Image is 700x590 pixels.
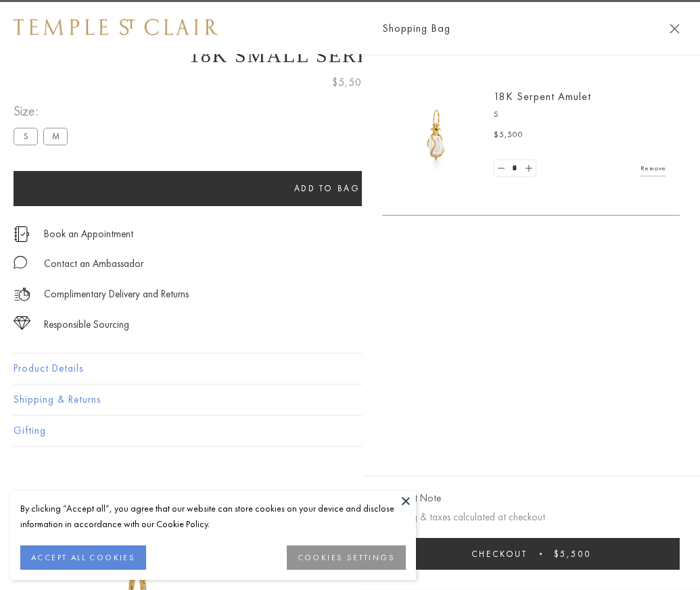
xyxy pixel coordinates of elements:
[396,95,477,176] img: P51836-E11SERPPV
[20,545,146,570] button: ACCEPT ALL COOKIES
[521,160,535,177] a: Set quantity to 2
[14,286,30,303] img: icon_delivery.svg
[20,501,406,532] div: By clicking “Accept all”, you agree that our website can store cookies on your device and disclos...
[14,171,640,206] button: Add to bag
[44,286,189,303] p: Complimentary Delivery and Returns
[670,24,680,34] button: Close Shopping Bag
[14,255,27,269] img: MessageIcon-01_2.svg
[14,353,686,384] button: Product Details
[494,108,666,122] p: S
[294,182,360,194] span: Add to bag
[14,385,686,415] button: Shipping & Returns
[14,128,38,145] label: S
[14,226,30,242] img: icon_appointment.svg
[382,20,450,37] span: Shopping Bag
[494,160,508,177] a: Set quantity to 0
[14,44,686,67] h1: 18K Small Serpent Amulet
[382,538,680,570] button: Checkout $5,500
[494,128,523,142] span: $5,500
[382,490,441,507] button: Add Gift Note
[43,128,68,145] label: M
[44,316,129,333] div: Responsible Sourcing
[287,545,406,570] button: COOKIES SETTINGS
[44,226,133,241] a: Book an Appointment
[471,548,528,560] span: Checkout
[44,255,143,272] div: Contact an Ambassador
[14,316,30,330] img: icon_sourcing.svg
[640,161,666,176] a: Remove
[14,19,218,35] img: Temple St. Clair
[494,89,591,103] a: 18K Serpent Amulet
[332,74,369,91] span: $5,500
[554,548,591,560] span: $5,500
[14,416,686,446] button: Gifting
[14,100,73,122] span: Size:
[382,509,680,526] p: Shipping & taxes calculated at checkout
